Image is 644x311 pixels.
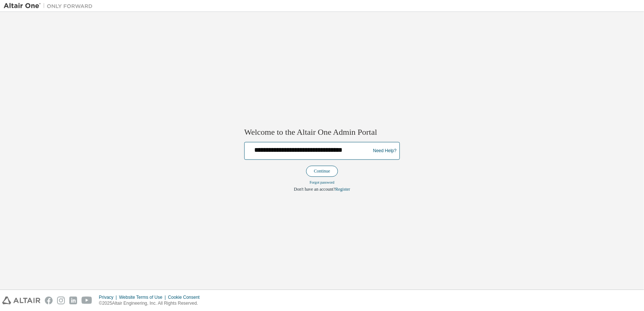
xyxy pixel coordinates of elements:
div: Cookie Consent [168,294,204,300]
img: facebook.svg [45,297,53,304]
div: Privacy [99,294,119,300]
img: youtube.svg [82,297,92,304]
h2: Welcome to the Altair One Admin Portal [244,127,400,137]
a: Register [335,187,350,192]
button: Continue [306,166,338,177]
span: Don't have an account? [294,187,335,192]
img: altair_logo.svg [2,297,40,304]
img: instagram.svg [57,297,65,304]
a: Need Help? [373,151,396,151]
img: Altair One [4,2,96,10]
a: Forgot password [310,181,335,185]
img: linkedin.svg [69,297,77,304]
div: Website Terms of Use [119,294,168,300]
p: © 2025 Altair Engineering, Inc. All Rights Reserved. [99,300,204,307]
